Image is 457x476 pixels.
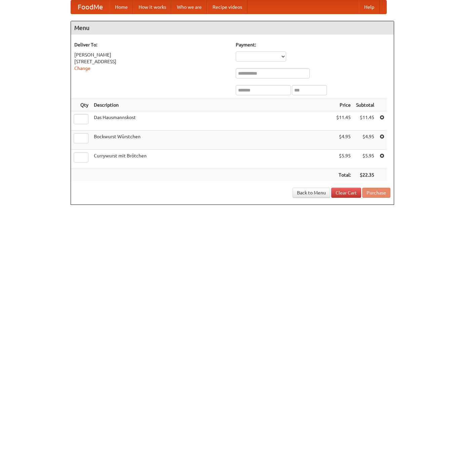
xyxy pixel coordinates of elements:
[74,41,229,48] h5: Deliver To:
[334,150,353,169] td: $5.95
[334,131,353,150] td: $4.95
[334,169,353,181] th: Total:
[74,58,229,65] div: [STREET_ADDRESS]
[353,99,377,111] th: Subtotal
[91,111,334,131] td: Das Hausmannskost
[334,111,353,131] td: $11.45
[331,188,361,198] a: Clear Cart
[71,99,91,111] th: Qty
[353,169,377,181] th: $22.35
[74,51,229,58] div: [PERSON_NAME]
[353,150,377,169] td: $5.95
[334,99,353,111] th: Price
[91,131,334,150] td: Bockwurst Würstchen
[71,0,110,14] a: FoodMe
[172,0,207,14] a: Who we are
[293,188,330,198] a: Back to Menu
[133,0,172,14] a: How it works
[91,150,334,169] td: Currywurst mit Brötchen
[74,66,90,71] a: Change
[353,111,377,131] td: $11.45
[110,0,133,14] a: Home
[353,131,377,150] td: $4.95
[359,0,380,14] a: Help
[207,0,247,14] a: Recipe videos
[362,188,390,198] button: Purchase
[236,41,390,48] h5: Payment:
[91,99,334,111] th: Description
[71,21,394,35] h4: Menu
